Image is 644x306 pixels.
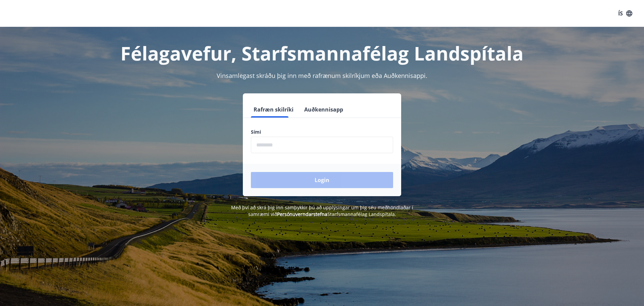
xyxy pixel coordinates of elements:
span: Vinsamlegast skráðu þig inn með rafrænum skilríkjum eða Auðkennisappi. [217,72,427,80]
a: Persónuverndarstefna [277,211,327,217]
h1: Félagavefur, Starfsmannafélag Landspítala [89,40,555,66]
label: Sími [251,129,393,135]
button: ÍS [614,7,636,19]
span: Með því að skrá þig inn samþykkir þú að upplýsingar um þig séu meðhöndlaðar í samræmi við Starfsm... [231,204,413,217]
button: Auðkennisapp [302,101,346,118]
button: Rafræn skilríki [251,101,296,118]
